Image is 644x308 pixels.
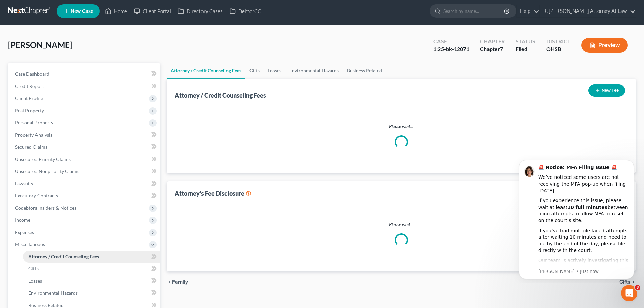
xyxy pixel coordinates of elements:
[480,38,505,45] div: Chapter
[167,63,245,79] a: Attorney / Credit Counseling Fees
[15,168,79,174] span: Unsecured Nonpriority Claims
[15,205,76,211] span: Codebtors Insiders & Notices
[130,5,174,17] a: Client Portal
[517,5,539,17] a: Help
[15,144,47,150] span: Secured Claims
[71,9,93,14] span: New Case
[264,63,285,79] a: Losses
[433,45,469,53] div: 1:25-bk-12071
[15,95,43,101] span: Client Profile
[443,5,505,17] input: Search by name...
[8,40,72,50] span: [PERSON_NAME]
[9,165,160,177] a: Unsecured Nonpriority Claims
[588,84,625,97] button: New Fee
[28,278,42,284] span: Losses
[15,132,52,138] span: Property Analysis
[28,290,78,296] span: Environmental Hazards
[540,5,636,17] a: R. [PERSON_NAME] Attorney At Law
[180,123,622,130] p: Please wait...
[15,71,49,77] span: Case Dashboard
[433,38,469,45] div: Case
[9,190,160,202] a: Executory Contracts
[23,287,160,299] a: Environmental Hazards
[15,193,58,198] span: Executory Contracts
[167,279,172,285] i: chevron_left
[15,217,30,223] span: Income
[23,251,160,263] a: Attorney / Credit Counseling Fees
[15,229,34,235] span: Expenses
[343,63,386,79] a: Business Related
[9,177,160,190] a: Lawsuits
[28,302,64,308] span: Business Related
[175,189,251,197] div: Attorney's Fee Disclosure
[509,154,644,283] iframe: Intercom notifications message
[245,63,264,79] a: Gifts
[285,63,343,79] a: Environmental Hazards
[9,153,160,165] a: Unsecured Priority Claims
[9,68,160,80] a: Case Dashboard
[28,266,39,271] span: Gifts
[175,91,266,99] div: Attorney / Credit Counseling Fees
[226,5,264,17] a: DebtorCC
[15,156,71,162] span: Unsecured Priority Claims
[174,5,226,17] a: Directory Cases
[167,279,188,285] button: chevron_left Family
[15,181,33,186] span: Lawsuits
[546,38,571,45] div: District
[180,221,622,228] p: Please wait...
[23,263,160,275] a: Gifts
[9,141,160,153] a: Secured Claims
[581,38,628,53] button: Preview
[28,254,99,259] span: Attorney / Credit Counseling Fees
[15,83,44,89] span: Credit Report
[619,279,630,285] span: Gifts
[516,45,535,53] div: Filed
[23,275,160,287] a: Losses
[15,241,45,247] span: Miscellaneous
[9,80,160,92] a: Credit Report
[480,45,505,53] div: Chapter
[546,45,571,53] div: OHSB
[102,5,130,17] a: Home
[9,129,160,141] a: Property Analysis
[15,108,44,113] span: Real Property
[635,285,640,290] span: 3
[172,279,188,285] span: Family
[516,38,535,45] div: Status
[621,285,637,301] iframe: Intercom live chat
[500,46,503,52] span: 7
[619,279,636,285] button: Gifts chevron_right
[15,120,53,125] span: Personal Property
